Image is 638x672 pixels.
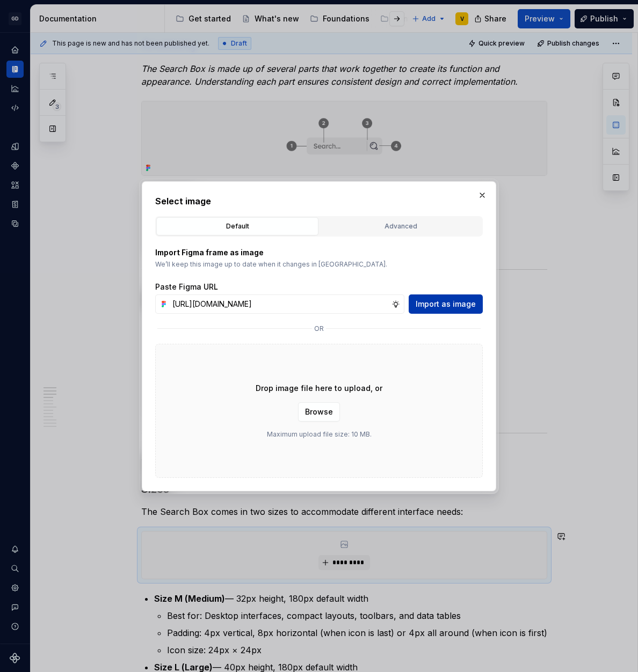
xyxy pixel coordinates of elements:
[160,221,315,232] div: Default
[256,383,382,394] p: Drop image file here to upload, or
[267,430,372,439] p: Maximum upload file size: 10 MB.
[323,221,478,232] div: Advanced
[305,407,333,417] span: Browse
[416,299,476,309] span: Import as image
[168,294,392,314] input: https://figma.com/file...
[155,282,218,292] label: Paste Figma URL
[155,260,483,269] p: We’ll keep this image up to date when it changes in [GEOGRAPHIC_DATA].
[314,324,324,333] p: or
[409,294,483,314] button: Import as image
[298,402,340,422] button: Browse
[155,247,483,258] p: Import Figma frame as image
[155,195,483,208] h2: Select image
